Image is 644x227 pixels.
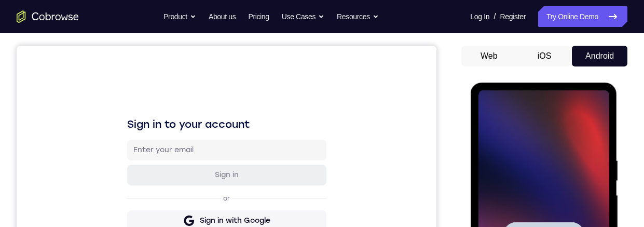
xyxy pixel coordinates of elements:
[470,6,489,27] a: Log In
[572,46,627,66] button: Android
[17,10,79,23] a: Go to the home page
[517,46,572,66] button: iOS
[117,99,304,110] input: Enter your email
[183,195,253,205] div: Sign in with GitHub
[538,6,627,27] a: Try Online Demo
[209,6,236,27] a: About us
[461,46,517,66] button: Web
[32,139,114,167] button: Tap to Start
[337,6,379,27] button: Resources
[494,10,496,23] span: /
[111,165,310,185] button: Sign in with Google
[183,170,254,180] div: Sign in with Google
[163,6,196,27] button: Product
[111,71,310,86] h1: Sign in to your account
[282,6,324,27] button: Use Cases
[111,119,310,140] button: Sign in
[248,6,269,27] a: Pricing
[204,149,215,157] p: or
[111,190,310,210] button: Sign in with GitHub
[47,148,100,158] span: Tap to Start
[500,6,526,27] a: Register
